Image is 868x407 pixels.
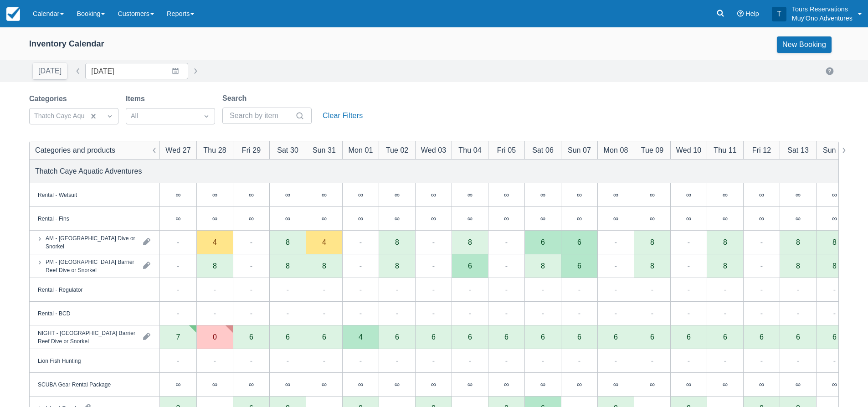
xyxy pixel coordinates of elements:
div: ∞ [269,207,306,231]
div: ∞ [743,373,780,397]
div: 8 [286,238,290,246]
div: ∞ [342,373,379,397]
div: - [651,308,653,319]
div: ∞ [322,381,327,388]
div: - [615,237,617,247]
div: - [469,284,471,295]
div: ∞ [561,183,597,207]
div: ∞ [379,373,415,397]
div: ∞ [431,191,436,198]
div: - [396,355,398,366]
div: ∞ [577,215,582,222]
div: ∞ [577,191,582,198]
div: ∞ [524,207,561,231]
div: - [797,308,799,319]
div: - [432,355,435,366]
div: ∞ [816,183,853,207]
div: ∞ [634,207,670,231]
div: ∞ [759,191,764,198]
div: Fri 05 [497,144,516,155]
div: T [772,7,786,21]
div: ∞ [743,207,780,231]
div: Sat 13 [787,144,809,155]
div: - [651,355,653,366]
div: ∞ [467,191,473,198]
div: ∞ [285,381,290,388]
div: Tue 09 [641,144,664,155]
div: ∞ [431,381,436,388]
div: ∞ [650,191,655,198]
div: 8 [796,262,800,269]
div: 6 [452,325,488,349]
div: ∞ [832,381,837,388]
div: - [542,355,544,366]
div: Sun 31 [313,144,336,155]
div: Thatch Caye Aquatic Adventures [35,165,142,176]
div: ∞ [650,381,655,388]
div: - [797,284,799,295]
div: ∞ [175,215,180,222]
input: Date [85,63,188,79]
div: ∞ [395,191,400,198]
div: 6 [577,262,581,269]
div: Mon 08 [604,144,628,155]
div: 6 [707,325,743,349]
div: 8 [723,262,727,269]
p: Tours Reservations [792,5,853,14]
div: - [360,308,362,319]
div: - [287,284,289,295]
div: - [615,308,617,319]
div: ∞ [597,373,634,397]
div: 6 [249,333,253,340]
div: - [177,355,179,366]
div: 6 [816,325,853,349]
div: ∞ [452,183,488,207]
button: [DATE] [33,63,67,79]
div: Sat 30 [277,144,298,155]
div: ∞ [452,373,488,397]
div: ∞ [780,207,816,231]
div: - [396,284,398,295]
div: - [760,237,763,247]
div: 0 [196,325,233,349]
div: ∞ [488,207,524,231]
div: - [688,284,690,295]
div: ∞ [233,207,269,231]
div: 6 [322,333,326,340]
div: ∞ [561,373,597,397]
div: 6 [541,333,545,340]
div: - [578,308,580,319]
div: PM - [GEOGRAPHIC_DATA] Barrier Reef Dive or Snorkel [46,258,136,274]
div: - [432,284,435,295]
div: 6 [780,325,816,349]
div: Wed 10 [676,144,701,155]
div: ∞ [707,183,743,207]
div: 6 [723,333,727,340]
div: - [177,260,179,271]
div: ∞ [431,215,436,222]
div: ∞ [415,207,452,231]
div: 6 [577,333,581,340]
div: ∞ [269,183,306,207]
label: Items [126,93,149,104]
div: ∞ [322,215,327,222]
span: Help [745,10,759,17]
div: ∞ [597,183,634,207]
div: ∞ [395,381,400,388]
div: Fri 29 [242,144,261,155]
div: 6 [233,325,269,349]
div: - [360,355,362,366]
div: ∞ [670,207,707,231]
div: - [505,260,508,271]
div: - [578,284,580,295]
div: - [432,237,435,247]
div: - [651,284,653,295]
div: - [760,355,763,366]
div: - [469,308,471,319]
div: ∞ [597,207,634,231]
div: - [214,308,216,319]
div: - [177,284,179,295]
div: - [797,355,799,366]
div: - [250,260,252,271]
div: ∞ [540,381,545,388]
